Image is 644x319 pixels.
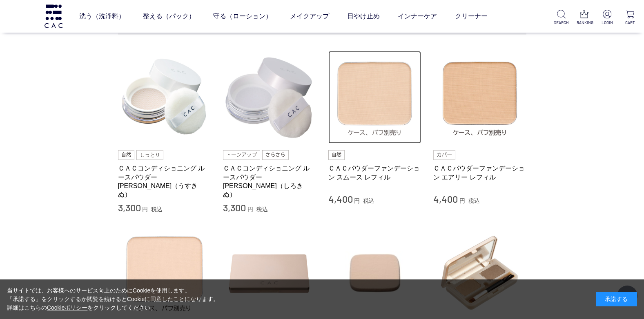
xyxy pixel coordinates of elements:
[223,202,246,213] span: 3,300
[213,5,272,28] a: 守る（ローション）
[143,5,195,28] a: 整える（パック）
[247,206,253,213] span: 円
[398,5,437,28] a: インナーケア
[328,164,421,182] a: ＣＡＣパウダーファンデーション スムース レフィル
[328,193,353,205] span: 4,400
[455,5,488,28] a: クリーナー
[433,193,458,205] span: 4,400
[554,10,568,26] a: SEARCH
[623,10,637,26] a: CART
[262,150,289,160] img: さらさら
[118,150,135,160] img: 自然
[151,206,163,213] span: 税込
[433,150,455,160] img: カバー
[468,197,480,204] span: 税込
[328,150,345,160] img: 自然
[7,286,219,312] div: 当サイトでは、お客様へのサービス向上のためにCookieを使用します。 「承諾する」をクリックするか閲覧を続けるとCookieに同意したことになります。 詳細はこちらの をクリックしてください。
[118,164,211,199] a: ＣＡＣコンディショニング ルースパウダー [PERSON_NAME]（うすきぬ）
[47,304,88,311] a: Cookieポリシー
[118,51,211,144] img: ＣＡＣコンディショニング ルースパウダー 薄絹（うすきぬ）
[577,20,591,26] p: RANKING
[554,20,568,26] p: SEARCH
[577,10,591,26] a: RANKING
[433,164,526,182] a: ＣＡＣパウダーファンデーション エアリー レフィル
[79,5,125,28] a: 洗う（洗浄料）
[290,5,329,28] a: メイクアップ
[433,51,526,144] img: ＣＡＣパウダーファンデーション エアリー レフィル
[347,5,380,28] a: 日やけ止め
[142,206,148,213] span: 円
[136,150,163,160] img: しっとり
[256,206,268,213] span: 税込
[354,197,360,204] span: 円
[223,150,260,160] img: トーンアップ
[623,20,637,26] p: CART
[118,202,141,213] span: 3,300
[459,197,465,204] span: 円
[600,10,615,26] a: LOGIN
[328,51,421,144] img: ＣＡＣパウダーファンデーション スムース レフィル
[43,4,64,28] img: logo
[223,164,316,199] a: ＣＡＣコンディショニング ルースパウダー [PERSON_NAME]（しろきぬ）
[596,292,637,306] div: 承諾する
[363,197,374,204] span: 税込
[223,51,316,144] img: ＣＡＣコンディショニング ルースパウダー 白絹（しろきぬ）
[600,20,615,26] p: LOGIN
